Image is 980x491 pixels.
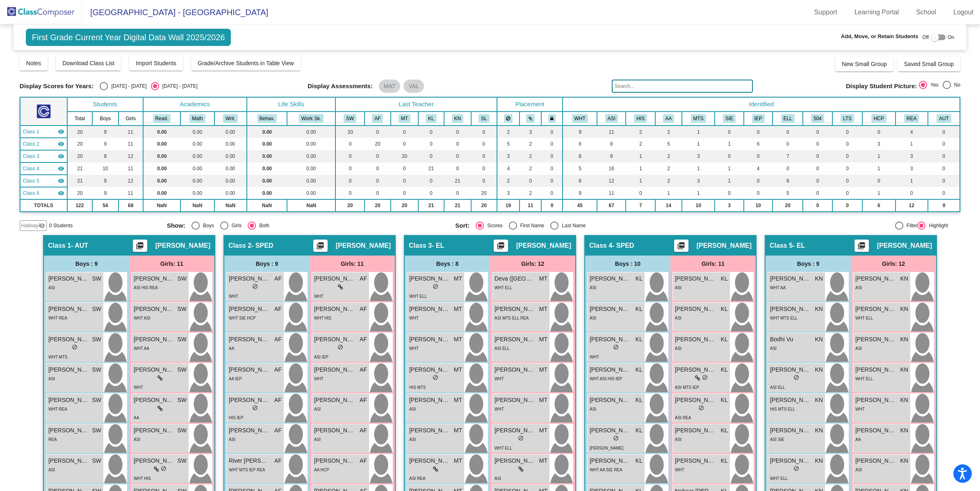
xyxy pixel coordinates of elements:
td: 0 [444,187,471,199]
td: 0 [444,138,471,150]
td: 9 [92,138,119,150]
td: 5 [497,138,520,150]
span: Class 4 [23,165,39,172]
button: HIS [634,114,647,123]
td: 2 [655,126,682,138]
span: Display Assessments: [308,82,373,90]
th: Students [67,97,143,112]
mat-icon: visibility [58,178,64,184]
td: 0.00 [247,175,287,187]
td: 3 [682,175,715,187]
td: 0 [365,162,391,175]
button: Read. [153,114,171,123]
button: SW [344,114,356,123]
td: 6 [744,138,773,150]
mat-icon: visibility [58,128,64,135]
th: Speech Only IEP [715,112,743,126]
th: Placement [497,97,563,112]
button: AUT [937,114,951,123]
td: 0 [744,126,773,138]
td: 11 [119,162,143,175]
td: 0.00 [214,126,247,138]
td: 0 [626,187,655,199]
td: 8 [92,150,119,162]
th: Reading Resource [896,112,928,126]
div: No [951,81,960,89]
mat-icon: picture_as_pdf [496,242,506,253]
td: 0 [715,150,743,162]
mat-icon: picture_as_pdf [135,242,145,253]
th: Shannon Walsh [335,112,364,126]
th: Academics [143,97,247,112]
td: 3 [862,138,895,150]
td: 12 [119,150,143,162]
td: 0 [520,175,542,187]
th: Last Teacher [335,97,497,112]
th: Identified [563,97,960,112]
td: 0 [928,162,960,175]
td: 0 [335,175,364,187]
td: 0 [744,187,773,199]
button: Import Students [129,56,183,71]
td: 0 [541,162,563,175]
td: 9 [92,187,119,199]
span: Class 1 [23,128,39,135]
div: Yes [927,81,939,89]
div: [DATE] - [DATE] [159,82,198,90]
td: 0 [803,175,832,187]
span: Add, Move, or Retain Students [841,32,918,41]
mat-icon: picture_as_pdf [676,242,686,253]
td: 9 [597,150,626,162]
td: 0 [418,126,444,138]
td: 0 [928,138,960,150]
td: 0 [418,175,444,187]
td: 0 [471,126,497,138]
th: Boys [92,112,119,126]
span: New Small Group [842,61,887,67]
td: 0 [335,162,364,175]
td: 1 [896,175,928,187]
td: 0.00 [247,126,287,138]
td: 4 [896,126,928,138]
td: 0.00 [180,187,214,199]
td: 0 [365,175,391,187]
td: 1 [682,138,715,150]
td: 0.00 [287,126,335,138]
td: 1 [626,175,655,187]
td: 2 [655,162,682,175]
button: LTS [841,114,854,123]
td: 54 [92,199,119,212]
td: 0.00 [143,126,180,138]
td: 8 [597,138,626,150]
td: 122 [67,199,92,212]
td: 0.00 [143,162,180,175]
th: Sarah Lang [471,112,497,126]
td: 12 [597,175,626,187]
span: Display Student Picture: [846,82,917,90]
td: 0 [335,138,364,150]
td: 3 [520,126,542,138]
td: 0.00 [180,162,214,175]
td: 3 [896,150,928,162]
td: 0 [773,138,803,150]
a: Logout [947,6,980,19]
div: [DATE] - [DATE] [108,82,146,90]
button: ASI [605,114,618,123]
mat-icon: visibility [58,190,64,196]
button: Print Students Details [313,240,328,252]
td: 0.00 [143,187,180,199]
td: 0 [832,162,862,175]
span: Grade/Archive Students in Table View [198,60,294,66]
td: 0.00 [287,162,335,175]
td: 11 [119,126,143,138]
mat-chip: VAL [403,80,424,93]
td: 20 [391,150,418,162]
td: 2 [497,175,520,187]
span: On [948,34,954,41]
th: Keep with teacher [541,112,563,126]
td: 11 [597,126,626,138]
span: First Grade Current Year Digital Data Wall 2025/2026 [26,29,231,46]
td: 0 [471,162,497,175]
td: 0 [391,162,418,175]
td: 4 [744,162,773,175]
